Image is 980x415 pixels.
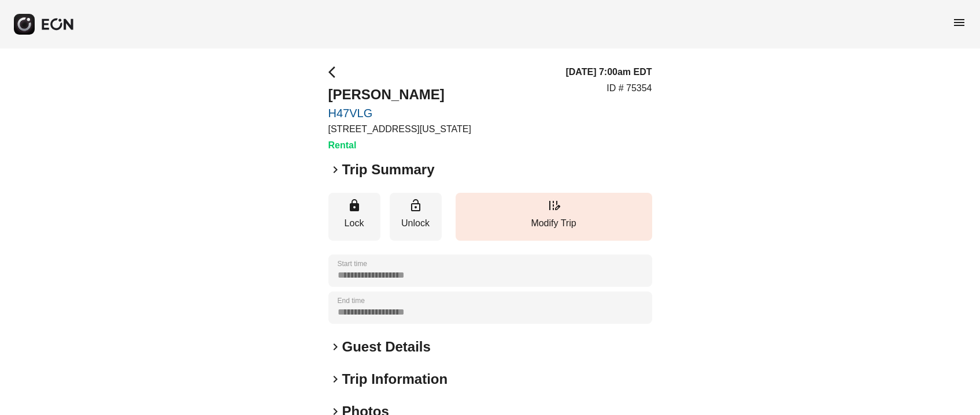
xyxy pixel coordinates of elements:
[334,216,375,230] p: Lock
[409,199,423,212] span: lock_open
[390,193,442,241] button: Unlock
[328,193,380,241] button: Lock
[461,216,646,230] p: Modify Trip
[328,372,342,386] span: keyboard_arrow_right
[328,106,471,120] a: H47VLG
[328,85,471,104] h2: [PERSON_NAME]
[547,199,561,212] span: edit_road
[328,163,342,177] span: keyboard_arrow_right
[342,338,431,356] h2: Guest Details
[456,193,652,241] button: Modify Trip
[342,160,435,179] h2: Trip Summary
[328,122,471,136] p: [STREET_ADDRESS][US_STATE]
[565,65,652,79] h3: [DATE] 7:00am EDT
[607,81,652,95] p: ID # 75354
[328,139,471,152] h3: Rental
[342,370,448,388] h2: Trip Information
[328,65,342,79] span: arrow_back_ios
[395,216,436,230] p: Unlock
[328,340,342,354] span: keyboard_arrow_right
[347,199,361,212] span: lock
[952,16,966,29] span: menu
